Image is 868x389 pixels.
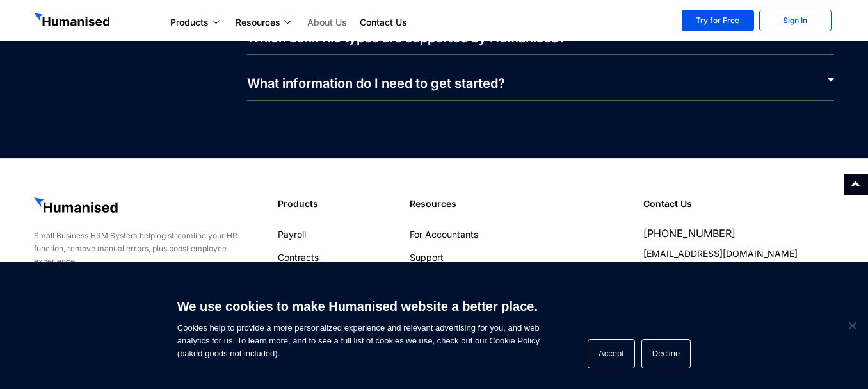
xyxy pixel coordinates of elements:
[410,197,631,210] h4: Resources
[643,248,798,259] a: [EMAIL_ADDRESS][DOMAIN_NAME]
[353,15,414,30] a: Contact Us
[278,251,397,264] a: Contracts
[247,76,505,91] a: What information do I need to get started?
[643,197,834,210] h4: Contact Us
[34,229,265,268] div: Small Business HRM System helping streamline your HR function, remove manual errors, plus boost e...
[301,15,353,30] a: About Us
[229,15,301,30] a: Resources
[278,228,397,241] a: Payroll
[34,197,120,215] img: GetHumanised Logo
[682,10,754,31] a: Try for Free
[177,291,540,360] span: Cookies help to provide a more personalized experience and relevant advertising for you, and web ...
[641,339,691,368] button: Decline
[410,251,609,264] a: Support
[34,13,112,29] img: GetHumanised Logo
[846,319,858,332] span: Decline
[177,297,540,315] h6: We use cookies to make Humanised website a better place.
[164,15,229,30] a: Products
[588,339,635,368] button: Accept
[278,197,397,210] h4: Products
[410,228,609,241] a: For Accountants
[759,10,832,31] a: Sign In
[643,227,735,240] a: [PHONE_NUMBER]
